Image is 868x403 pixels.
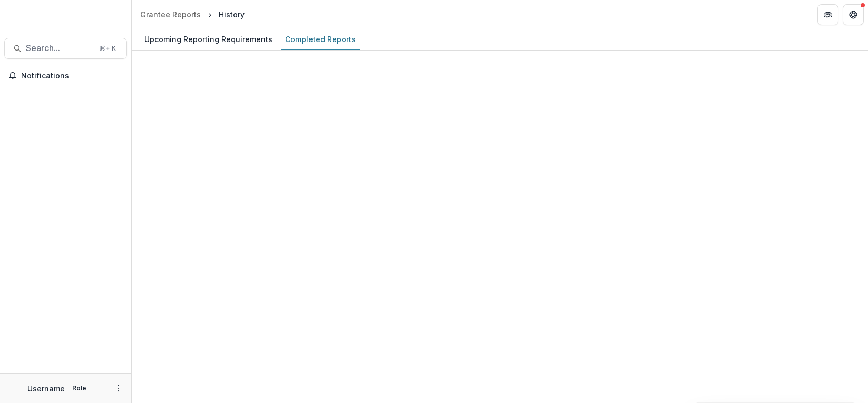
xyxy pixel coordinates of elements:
a: Grantee Reports [136,7,205,22]
div: Grantee Reports [140,9,201,20]
button: Notifications [4,67,127,84]
span: Notifications [21,72,123,80]
button: More [112,382,125,395]
nav: breadcrumb [136,7,249,22]
span: Search... [26,43,93,53]
button: Search... [4,38,127,59]
p: Role [69,384,90,393]
div: Completed Reports [281,32,360,47]
div: Upcoming Reporting Requirements [140,32,277,47]
p: Username [27,383,65,394]
a: Upcoming Reporting Requirements [140,29,277,50]
a: Completed Reports [281,29,360,50]
div: ⌘ + K [97,43,118,54]
button: Partners [817,4,838,25]
div: History [219,9,245,20]
button: Get Help [843,4,864,25]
